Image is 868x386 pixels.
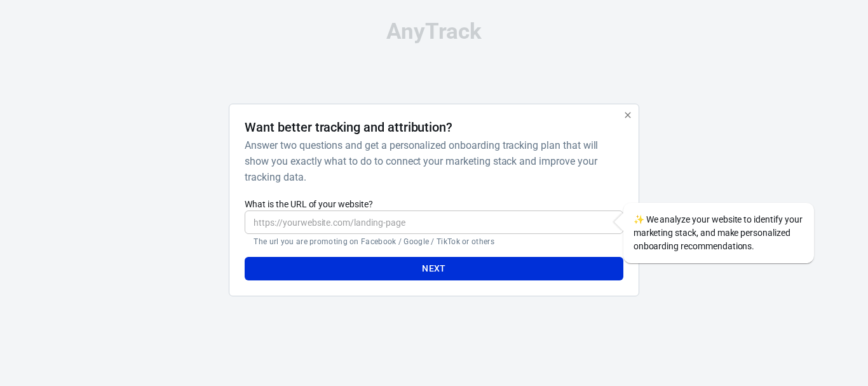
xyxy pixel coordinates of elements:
[634,214,644,224] span: sparkles
[245,120,452,135] h4: Want better tracking and attribution?
[245,137,618,185] h6: Answer two questions and get a personalized onboarding tracking plan that will show you exactly w...
[245,198,623,210] label: What is the URL of your website?
[116,20,752,43] div: AnyTrack
[254,237,614,247] p: The url you are promoting on Facebook / Google / TikTok or others
[245,257,623,280] button: Next
[623,203,814,263] div: We analyze your website to identify your marketing stack, and make personalized onboarding recomm...
[245,210,623,234] input: https://yourwebsite.com/landing-page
